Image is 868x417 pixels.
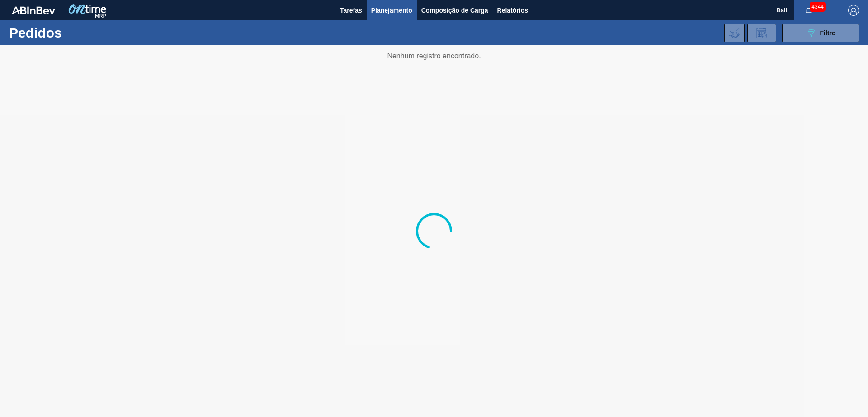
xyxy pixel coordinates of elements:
[747,24,776,42] div: Solicitação de Revisão de Pedidos
[794,4,823,17] button: Notificações
[848,5,859,16] img: Logout
[421,5,488,16] span: Composição de Carga
[810,2,826,12] span: 4344
[371,5,412,16] span: Planejamento
[12,6,55,14] img: TNhmsLtSVTkK8tSr43FrP2fwEKptu5GPRR3wAAAABJRU5ErkJggg==
[340,5,362,16] span: Tarefas
[497,5,528,16] span: Relatórios
[820,29,836,37] span: Filtro
[782,24,859,42] button: Filtro
[9,28,144,38] h1: Pedidos
[724,24,745,42] div: Importar Negociações dos Pedidos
